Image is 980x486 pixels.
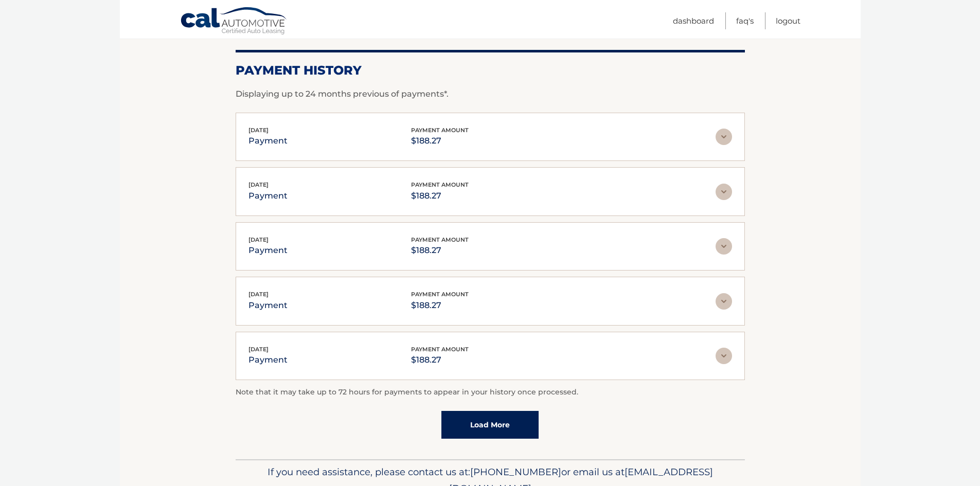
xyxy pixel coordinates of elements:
[470,466,561,478] span: [PHONE_NUMBER]
[716,293,732,310] img: accordion-rest.svg
[411,298,469,313] p: $188.27
[673,12,714,29] a: Dashboard
[716,184,732,200] img: accordion-rest.svg
[236,386,745,399] p: Note that it may take up to 72 hours for payments to appear in your history once processed.
[736,12,754,29] a: FAQ's
[248,291,269,298] span: [DATE]
[248,181,269,188] span: [DATE]
[248,189,288,203] p: payment
[248,236,269,243] span: [DATE]
[411,243,469,258] p: $188.27
[248,346,269,353] span: [DATE]
[248,134,288,148] p: payment
[180,7,288,37] a: Cal Automotive
[411,346,469,353] span: payment amount
[411,181,469,188] span: payment amount
[236,63,745,78] h2: Payment History
[248,127,269,134] span: [DATE]
[716,129,732,145] img: accordion-rest.svg
[776,12,800,29] a: Logout
[716,238,732,255] img: accordion-rest.svg
[716,348,732,364] img: accordion-rest.svg
[411,291,469,298] span: payment amount
[411,127,469,134] span: payment amount
[248,243,288,258] p: payment
[248,353,288,367] p: payment
[236,88,745,100] p: Displaying up to 24 months previous of payments*.
[411,236,469,243] span: payment amount
[411,353,469,367] p: $188.27
[411,189,469,203] p: $188.27
[248,298,288,313] p: payment
[441,411,539,439] a: Load More
[411,134,469,148] p: $188.27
